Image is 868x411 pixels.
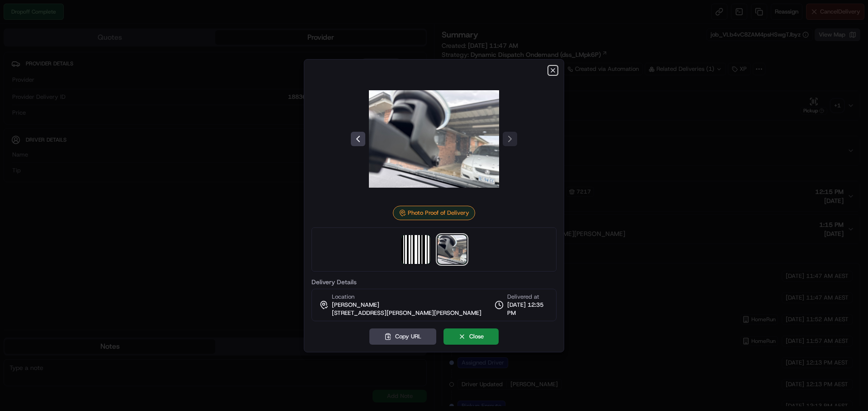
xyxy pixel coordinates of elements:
label: Delivery Details [311,279,557,285]
img: photo_proof_of_delivery image [369,74,499,204]
button: Close [443,328,499,345]
span: [DATE] 12:35 PM [507,301,549,317]
span: Location [332,293,354,301]
img: photo_proof_of_delivery image [438,235,467,264]
img: barcode_scan_on_pickup image [401,235,430,264]
span: [STREET_ADDRESS][PERSON_NAME][PERSON_NAME] [332,309,481,317]
button: Copy URL [369,328,436,345]
div: Photo Proof of Delivery [393,206,475,220]
span: Delivered at [507,293,549,301]
span: [PERSON_NAME] [332,301,379,309]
